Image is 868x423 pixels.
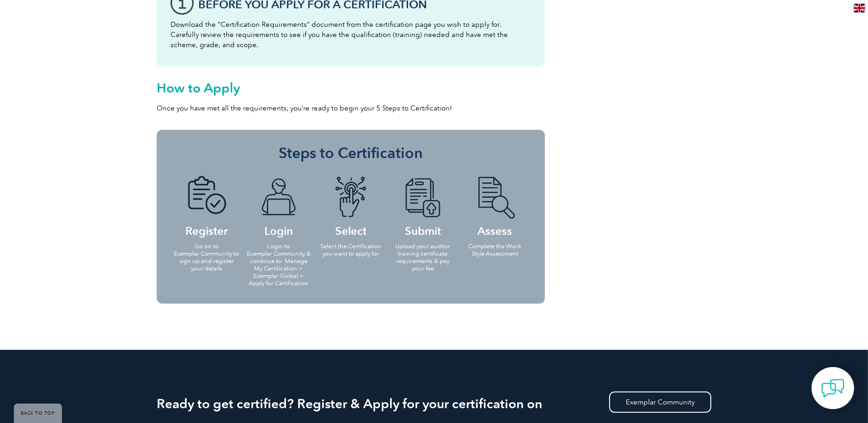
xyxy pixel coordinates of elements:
[253,176,304,219] img: icon-blue-laptop-male.png
[171,144,531,162] h3: Steps to Certification
[397,176,448,219] img: icon-blue-doc-arrow.png
[157,396,711,411] h2: Ready to get certified? Register & Apply for your certification on
[157,103,545,113] p: Once you have met all the requirements, you’re ready to begin your 5 Steps to Certification!
[245,243,312,287] p: Login to Exemplar Community & continue to: Manage My Certification > Exemplar Global > Apply for ...
[390,176,456,236] h4: Submit
[245,176,312,236] h4: Login
[173,243,240,272] p: Go on to Exemplar Community to sign up and register your details
[821,377,844,400] img: contact-chat.png
[325,176,376,219] img: icon-blue-finger-button.png
[462,176,528,236] h4: Assess
[318,243,384,257] p: Select the Certification you want to apply for
[470,176,520,219] img: icon-blue-doc-search.png
[181,176,232,219] img: icon-blue-doc-tick.png
[171,19,531,50] p: Download the “Certification Requirements” document from the certification page you wish to apply ...
[390,243,456,272] p: Upload your auditor training certificate requirements & pay your fee
[318,176,384,236] h4: Select
[173,176,240,236] h4: Register
[157,80,545,95] h2: How to Apply
[14,404,62,423] a: BACK TO TOP
[854,4,865,12] img: en
[609,392,711,413] a: Exemplar Community
[462,243,528,257] p: Complete the Work Style Assessment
